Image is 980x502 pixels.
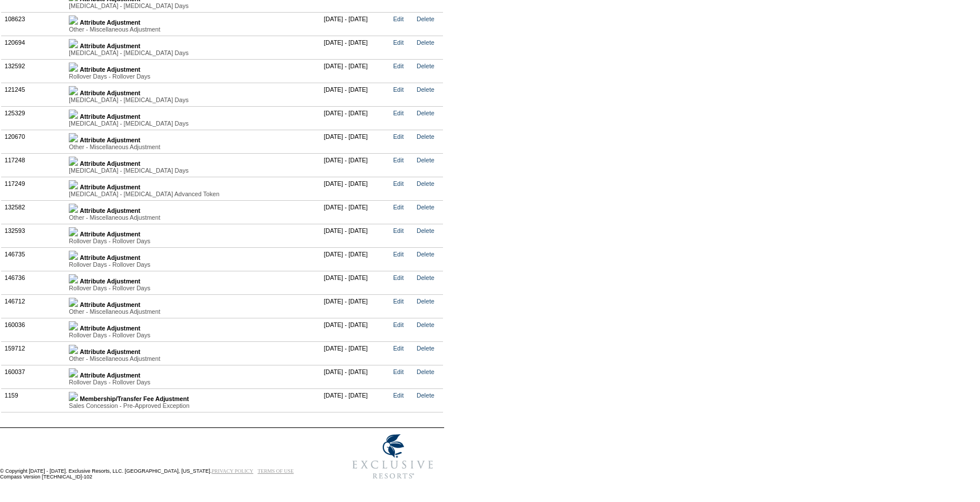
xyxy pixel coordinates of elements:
[2,106,66,130] td: 125329
[393,180,403,187] a: Edit
[69,167,317,174] div: [MEDICAL_DATA] - [MEDICAL_DATA] Days
[69,379,317,386] div: Rollover Days - Rollover Days
[321,12,390,36] td: [DATE] - [DATE]
[69,345,78,354] img: b_plus.gif
[321,106,390,130] td: [DATE] - [DATE]
[69,298,78,307] img: b_plus.gif
[417,251,434,258] a: Delete
[417,368,434,375] a: Delete
[393,204,403,211] a: Edit
[69,308,317,315] div: Other - Miscellaneous Adjustment
[258,468,294,474] a: TERMS OF USE
[393,274,403,281] a: Edit
[69,15,78,25] img: b_plus.gif
[80,19,140,26] b: Attribute Adjustment
[417,39,434,46] a: Delete
[417,321,434,328] a: Delete
[69,261,317,268] div: Rollover Days - Rollover Days
[393,392,403,399] a: Edit
[69,143,317,150] div: Other - Miscellaneous Adjustment
[321,318,390,341] td: [DATE] - [DATE]
[2,153,66,177] td: 117248
[393,251,403,258] a: Edit
[80,231,140,238] b: Attribute Adjustment
[80,395,189,402] b: Membership/Transfer Fee Adjustment
[393,345,403,352] a: Edit
[69,355,317,362] div: Other - Miscellaneous Adjustment
[321,247,390,271] td: [DATE] - [DATE]
[69,214,317,221] div: Other - Miscellaneous Adjustment
[321,130,390,153] td: [DATE] - [DATE]
[2,200,66,224] td: 132582
[2,365,66,388] td: 160037
[417,157,434,164] a: Delete
[393,39,403,46] a: Edit
[80,301,140,308] b: Attribute Adjustment
[393,298,403,305] a: Edit
[393,227,403,234] a: Edit
[393,15,403,22] a: Edit
[321,388,390,412] td: [DATE] - [DATE]
[321,365,390,388] td: [DATE] - [DATE]
[2,294,66,318] td: 146712
[80,325,140,332] b: Attribute Adjustment
[69,120,317,127] div: [MEDICAL_DATA] - [MEDICAL_DATA] Days
[69,285,317,291] div: Rollover Days - Rollover Days
[321,341,390,365] td: [DATE] - [DATE]
[2,130,66,153] td: 120670
[69,238,317,244] div: Rollover Days - Rollover Days
[417,392,434,399] a: Delete
[69,63,78,72] img: b_plus.gif
[417,298,434,305] a: Delete
[2,271,66,294] td: 146736
[417,63,434,69] a: Delete
[69,274,78,283] img: b_plus.gif
[69,26,317,33] div: Other - Miscellaneous Adjustment
[321,36,390,59] td: [DATE] - [DATE]
[69,180,78,189] img: b_plus.gif
[80,89,140,96] b: Attribute Adjustment
[80,184,140,190] b: Attribute Adjustment
[69,39,78,48] img: b_plus.gif
[69,204,78,213] img: b_plus.gif
[211,468,253,474] a: PRIVACY POLICY
[393,368,403,375] a: Edit
[69,110,78,119] img: b_plus.gif
[417,274,434,281] a: Delete
[2,83,66,106] td: 121245
[69,49,317,56] div: [MEDICAL_DATA] - [MEDICAL_DATA] Days
[417,345,434,352] a: Delete
[417,86,434,93] a: Delete
[417,15,434,22] a: Delete
[2,247,66,271] td: 146735
[417,227,434,234] a: Delete
[80,160,140,167] b: Attribute Adjustment
[69,368,78,378] img: b_plus.gif
[393,133,403,140] a: Edit
[69,86,78,95] img: b_plus.gif
[69,227,78,236] img: b_plus.gif
[417,110,434,116] a: Delete
[80,254,140,261] b: Attribute Adjustment
[80,113,140,120] b: Attribute Adjustment
[321,200,390,224] td: [DATE] - [DATE]
[2,341,66,365] td: 159712
[69,2,317,9] div: [MEDICAL_DATA] - [MEDICAL_DATA] Days
[393,110,403,116] a: Edit
[2,388,66,412] td: 1159
[321,177,390,200] td: [DATE] - [DATE]
[393,321,403,328] a: Edit
[69,133,78,142] img: b_plus.gif
[2,224,66,247] td: 132593
[393,86,403,93] a: Edit
[2,177,66,200] td: 117249
[80,278,140,285] b: Attribute Adjustment
[69,332,317,338] div: Rollover Days - Rollover Days
[80,42,140,49] b: Attribute Adjustment
[80,207,140,214] b: Attribute Adjustment
[69,157,78,166] img: b_plus.gif
[342,428,444,485] img: Exclusive Resorts
[321,153,390,177] td: [DATE] - [DATE]
[2,318,66,341] td: 160036
[80,137,140,143] b: Attribute Adjustment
